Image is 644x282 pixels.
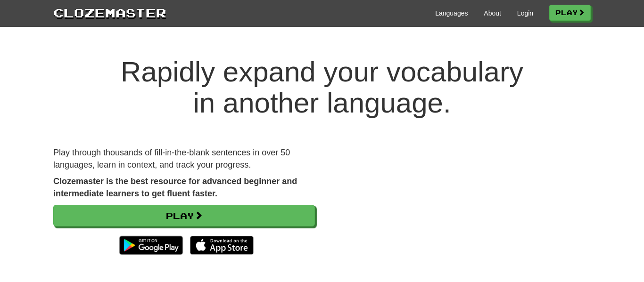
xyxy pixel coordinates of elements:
a: Play [549,5,591,21]
img: Get it on Google Play [115,231,188,259]
a: About [484,8,501,18]
p: Play through thousands of fill-in-the-blank sentences in over 50 languages, learn in context, and... [53,147,315,171]
a: Play [53,205,315,226]
strong: Clozemaster is the best resource for advanced beginner and intermediate learners to get fluent fa... [53,177,297,198]
a: Login [517,8,533,18]
a: Clozemaster [53,4,166,21]
img: Download_on_the_App_Store_Badge_US-UK_135x40-25178aeef6eb6b83b96f5f2d004eda3bffbb37122de64afbaef7... [190,236,254,255]
a: Languages [435,8,468,18]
